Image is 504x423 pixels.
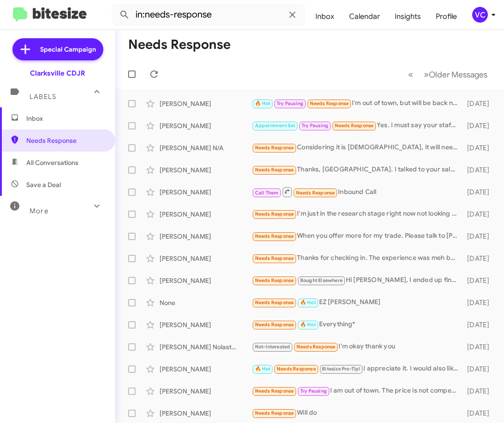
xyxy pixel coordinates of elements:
div: [PERSON_NAME] [160,232,252,241]
span: Try Pausing [302,123,328,129]
input: Search [112,4,305,26]
div: [PERSON_NAME] [160,188,252,197]
span: Call Them [255,190,279,196]
div: [DATE] [462,320,497,329]
div: [DATE] [462,364,497,374]
span: All Conversations [26,158,78,167]
span: Older Messages [429,70,487,80]
span: Special Campaign [40,45,96,54]
span: Labels [30,93,56,101]
span: Needs Response [255,388,294,394]
div: [DATE] [462,409,497,418]
span: Needs Response [255,277,294,283]
span: Needs Response [255,145,294,151]
span: Save a Deal [26,180,61,189]
span: 🔥 Hot [300,300,316,305]
h1: Needs Response [128,37,231,52]
div: [PERSON_NAME] [160,276,252,285]
div: I'm out of town, but will be back next week. If the car is still in [GEOGRAPHIC_DATA] I'll come b... [252,98,462,109]
div: [PERSON_NAME] [160,387,252,396]
span: Not-Interested [255,344,291,350]
div: [DATE] [462,387,497,396]
div: VC [472,7,488,23]
div: None [160,298,252,307]
div: [PERSON_NAME] [160,254,252,263]
button: VC [464,7,494,23]
span: Try Pausing [277,100,303,106]
div: [DATE] [462,254,497,263]
span: 🔥 Hot [255,366,271,372]
div: [PERSON_NAME] Nolastname119587306 [160,342,252,352]
span: More [30,207,48,215]
span: Try Pausing [300,388,327,394]
span: Needs Response [255,410,294,416]
div: Yes. I must say your staff is completely delightful and a pleasure. Unfortunately I haven't been ... [252,120,462,131]
span: Needs Response [296,190,335,196]
span: Needs Response [335,123,374,129]
a: Profile [428,3,464,30]
div: Clarksville CDJR [30,69,85,78]
span: Bought Elsewhere [300,277,343,283]
div: Will do [252,408,462,418]
div: [PERSON_NAME] [160,320,252,329]
div: [DATE] [462,143,497,153]
span: Needs Response [26,136,105,145]
div: [DATE] [462,165,497,175]
div: [DATE] [462,188,497,197]
span: 🔥 Hot [300,322,316,328]
div: I'm okay thank you [252,341,462,352]
span: Needs Response [255,300,294,305]
a: Calendar [342,3,387,30]
div: [DATE] [462,276,497,285]
div: I appreciate it. I would also like to know more about out the van I was offered, if it's still av... [252,364,462,374]
span: Needs Response [277,366,316,372]
div: [DATE] [462,210,497,219]
span: 🔥 Hot [255,100,271,106]
span: Inbox [26,114,105,123]
button: Previous [403,65,419,84]
span: Needs Response [255,255,294,261]
a: Inbox [308,3,342,30]
div: When you offer more for my trade. Please talk to [PERSON_NAME] in your finance department [252,231,462,241]
span: Needs Response [255,233,294,239]
div: [DATE] [462,342,497,352]
button: Next [418,65,493,84]
div: Thanks for checking in. The experience was meh but [PERSON_NAME] one of the managers was great. T... [252,253,462,264]
span: Needs Response [310,100,349,106]
div: [DATE] [462,99,497,108]
div: [DATE] [462,298,497,307]
span: Needs Response [296,344,336,350]
span: Appointment Set [255,123,296,129]
span: Needs Response [255,167,294,173]
nav: Page navigation example [403,65,493,84]
div: EZ [PERSON_NAME] [252,297,462,308]
div: [PERSON_NAME] [160,364,252,374]
div: Inbound Call [252,186,462,198]
div: Everything* [252,319,462,330]
span: « [408,69,413,80]
span: Bitesize Pro-Tip! [322,366,360,372]
div: [PERSON_NAME] [160,121,252,130]
div: [PERSON_NAME] N/A [160,143,252,153]
div: [DATE] [462,121,497,130]
div: [PERSON_NAME] [160,409,252,418]
div: I am out of town. The price is not competitive after they informed me that I don't qualify for th... [252,386,462,396]
a: Insights [387,3,428,30]
div: Hi [PERSON_NAME], I ended up finding another car elsewhere so I don't need any help. But thank you! [252,275,462,286]
a: Special Campaign [12,38,103,60]
span: Needs Response [255,322,294,328]
div: Thanks, [GEOGRAPHIC_DATA]. I talked to your sales manager [DATE]. He could not honor the deal tha... [252,164,462,175]
div: I'm just in the research stage right now not looking to buy till late fall [252,209,462,219]
div: [PERSON_NAME] [160,99,252,108]
div: Considering it is [DEMOGRAPHIC_DATA], it will need tires before winter, and it is basic, not full... [252,142,462,153]
div: [PERSON_NAME] [160,210,252,219]
span: » [424,69,429,80]
div: [DATE] [462,232,497,241]
div: [PERSON_NAME] [160,165,252,175]
span: Needs Response [255,211,294,217]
